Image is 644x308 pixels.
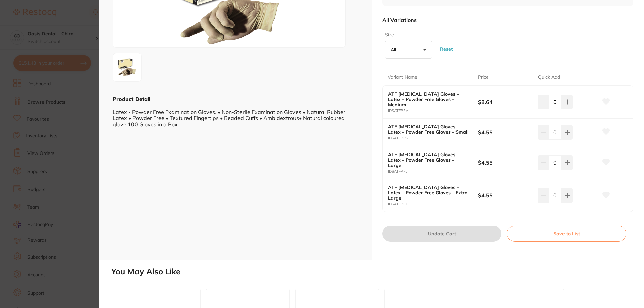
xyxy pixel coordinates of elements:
p: All Variations [382,17,417,23]
small: IDSATFPFL [388,169,478,174]
b: $4.55 [478,192,532,199]
button: Reset [438,37,455,61]
h2: You May Also Like [111,267,641,276]
label: Size [385,32,430,38]
p: Variant Name [388,74,417,81]
b: ATF [MEDICAL_DATA] Gloves - Latex - Powder Free Gloves - Large [388,152,469,168]
b: ATF [MEDICAL_DATA] Gloves - Latex - Powder Free Gloves - Extra Large [388,185,469,201]
img: MyZ3aWR0aD0xOTIw [115,55,139,79]
b: $4.55 [478,159,532,166]
button: Update Cart [382,226,501,242]
button: Save to List [507,226,626,242]
button: All [385,41,432,59]
b: ATF [MEDICAL_DATA] Gloves - Latex - Powder Free Gloves - Small [388,124,469,135]
b: $4.55 [478,129,532,136]
p: Quick Add [538,74,560,81]
p: Price [478,74,489,81]
b: Product Detail [113,96,150,102]
p: All [391,47,399,53]
div: Latex - Powder Free Examination Gloves. • Non-Sterile Examination Gloves • Natural Rubber Latex •... [113,103,358,127]
b: ATF [MEDICAL_DATA] Gloves - Latex - Powder Free Gloves - Medium [388,91,469,107]
small: IDSATFPFXL [388,202,478,206]
b: $8.64 [478,98,532,106]
small: IDSATFPFS [388,136,478,140]
small: IDSATFPFM [388,109,478,113]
